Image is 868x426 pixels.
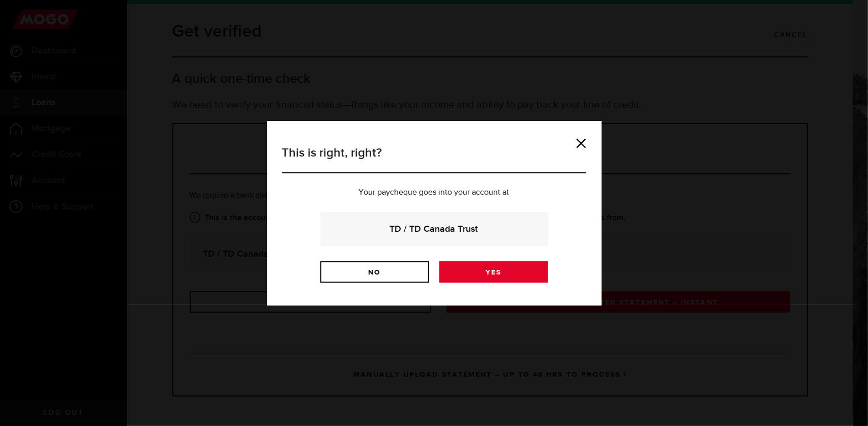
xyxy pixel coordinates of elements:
[8,4,39,35] button: Open LiveChat chat widget
[334,222,534,236] strong: TD / TD Canada Trust
[320,261,429,283] a: No
[282,189,586,197] p: Your paycheque goes into your account at
[439,261,548,283] a: Yes
[282,144,586,173] h3: This is right, right?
